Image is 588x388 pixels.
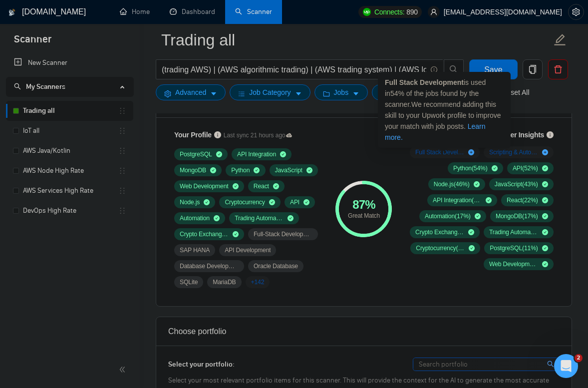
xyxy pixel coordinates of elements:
[385,78,501,141] span: is used in 54 % of the jobs found by the scanner. We recommend adding this skill to your Upwork p...
[314,84,368,100] button: folderJobscaret-down
[568,8,584,16] a: setting
[180,182,229,190] span: Web Development
[6,181,133,201] li: AWS Services High Rate
[335,213,392,219] div: Great Match
[495,180,538,188] span: JavaScript ( 43 %)
[118,107,126,115] span: holder
[6,32,59,53] span: Scanner
[233,231,239,237] span: check-circle
[542,181,548,187] span: check-circle
[118,147,126,155] span: holder
[415,148,464,156] span: Full Stack Development ( 54 %)
[180,214,210,222] span: Automation
[363,8,371,16] img: upwork-logo.png
[484,63,502,76] span: Save
[490,244,538,252] span: PostgreSQL ( 11 %)
[290,198,299,206] span: API
[334,87,349,98] span: Jobs
[433,196,482,204] span: API Integration ( 28 %)
[170,7,215,16] a: dashboardDashboard
[238,90,245,97] span: bars
[254,230,312,238] span: Full-Stack Development
[489,148,538,156] span: Scripting & Automation ( 37 %)
[542,261,548,267] span: check-circle
[444,65,463,74] span: search
[542,149,548,155] span: plus-circle
[249,87,291,98] span: Job Category
[496,212,538,220] span: MongoDB ( 17 %)
[23,121,118,141] a: IoT all
[542,165,548,171] span: check-circle
[474,181,480,187] span: check-circle
[231,166,250,174] span: Python
[174,131,212,139] span: Your Profile
[230,84,310,100] button: barsJob Categorycaret-down
[492,165,498,171] span: check-circle
[204,199,210,205] span: check-circle
[118,127,126,135] span: holder
[251,278,265,286] span: + 142
[431,66,437,73] span: info-circle
[164,90,171,97] span: setting
[523,59,543,79] button: copy
[118,207,126,215] span: holder
[162,63,426,76] input: Search Freelance Jobs...
[416,244,465,252] span: Cryptocurrency ( 11 %)
[161,27,552,52] input: Scanner name...
[303,199,309,205] span: check-circle
[118,167,126,175] span: holder
[235,7,272,16] a: searchScanner
[486,197,492,203] span: check-circle
[269,199,275,205] span: check-circle
[554,354,578,378] iframe: Intercom live chat
[430,8,437,15] span: user
[542,197,548,203] span: check-circle
[475,213,481,219] span: check-circle
[568,4,584,20] button: setting
[168,360,235,369] span: Select your portfolio:
[175,87,206,98] span: Advanced
[118,187,126,195] span: holder
[156,84,226,100] button: settingAdvancedcaret-down
[180,230,229,238] span: Crypto Exchange Platform
[180,278,198,286] span: SQLite
[237,150,276,158] span: API Integration
[6,121,133,141] li: IoT all
[225,246,271,254] span: API Development
[275,166,302,174] span: JavaScript
[213,278,236,286] span: MariaDB
[23,101,118,121] a: Trading all
[295,90,302,97] span: caret-down
[23,161,118,181] a: AWS Node High Rate
[214,215,220,221] span: check-circle
[180,150,212,158] span: PostgreSQL
[523,65,542,74] span: copy
[233,183,239,189] span: check-circle
[14,82,65,91] span: My Scanners
[210,90,217,97] span: caret-down
[444,59,464,79] button: search
[14,53,125,73] a: New Scanner
[119,365,129,375] span: double-left
[6,141,133,161] li: AWS Java/Kotlin
[489,260,538,268] span: Web Development ( 11 %)
[8,4,15,20] img: logo
[469,59,517,79] button: Save
[385,78,464,86] strong: Full Stack Development
[507,196,538,204] span: React ( 22 %)
[469,245,475,251] span: check-circle
[513,164,538,172] span: API ( 52 %)
[23,181,118,201] a: AWS Services High Rate
[23,201,118,221] a: DevOps High Rate
[254,182,269,190] span: React
[254,262,298,270] span: Oracle Database
[120,7,150,16] a: homeHome
[26,82,65,91] span: My Scanners
[490,131,544,138] span: Scanner Insights
[180,198,200,206] span: Node.js
[288,215,294,221] span: check-circle
[542,213,548,219] span: check-circle
[406,6,417,17] span: 890
[6,101,133,121] li: Trading all
[549,65,568,74] span: delete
